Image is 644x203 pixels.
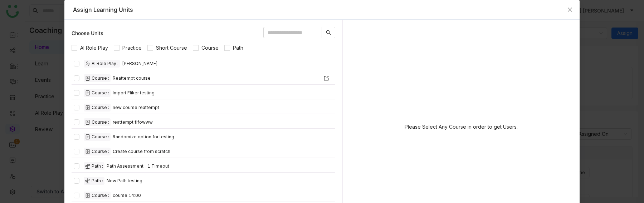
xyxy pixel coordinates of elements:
div: reattempt flfowww [84,118,153,126]
div: Assign Learning Units [73,6,571,14]
div: New Path testing [84,177,142,185]
div: Course : [84,192,111,199]
div: Course : [84,133,111,141]
div: Path Assessment -1 Timeout [84,162,169,170]
img: create-new-course.svg [85,76,90,81]
img: create-new-course.svg [85,193,90,198]
span: Practice [119,44,145,52]
div: Import Fliker testing [84,89,155,97]
span: Short Course [153,44,190,52]
img: role-play.svg [85,61,90,66]
div: Course : [84,148,111,155]
img: create-new-course.svg [85,120,90,125]
img: create-new-path.svg [85,164,90,169]
img: create-new-course.svg [85,90,90,95]
div: Path : [84,177,104,185]
div: Course : [84,118,111,126]
div: course 14:00 [84,192,141,199]
div: AI Role Play : [84,60,120,68]
img: create-new-course.svg [85,149,90,154]
img: create-new-course.svg [85,134,90,139]
span: Path [230,44,246,52]
div: Course : [84,89,111,97]
span: Course [199,44,221,52]
div: [PERSON_NAME] [84,60,158,68]
div: Create course from scratch [84,148,170,155]
span: AI Role Play [77,44,111,52]
img: create-new-course.svg [85,105,90,110]
div: Randomize option for testing [84,133,174,141]
div: Path : [84,162,104,170]
div: Course : [84,74,111,82]
img: create-new-path.svg [85,178,90,183]
div: Course : [84,104,111,112]
div: Choose Units [72,29,103,37]
div: new course reattempt [84,104,159,112]
div: Reattempt course [84,74,151,82]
